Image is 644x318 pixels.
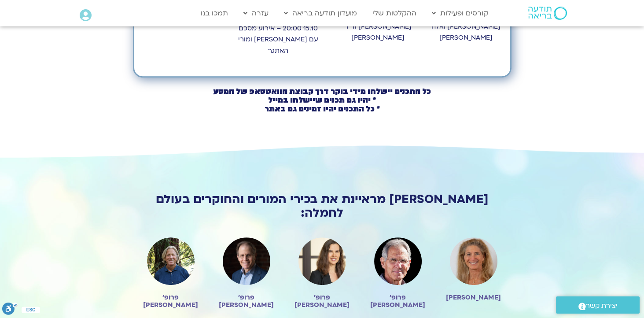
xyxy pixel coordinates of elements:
span: יצירת קשר [586,300,618,312]
p: בהנחיית [PERSON_NAME] ואלה [PERSON_NAME] [431,10,501,44]
a: מועדון תודעה בריאה [280,5,361,22]
a: יצירת קשר [556,296,640,314]
a: ההקלטות שלי [368,5,421,22]
img: תודעה בריאה [316,4,355,18]
p: 12.10 20:00 – שיחת עומק עם [PERSON_NAME] 15.10 20:00 – אירוע מסכם עם [PERSON_NAME] ומורי האתגר [235,0,320,57]
h2: פרופ׳ [PERSON_NAME] [293,294,351,309]
a: תמכו בנו [196,5,232,22]
img: תודעה בריאה [528,7,567,20]
h2: פרופ׳ [PERSON_NAME] [217,294,276,309]
b: כל התכנים יישלחו מידי בוקר דרך קבוצת הוואטסאפ של המסע [213,86,431,96]
a: קורסים ופעילות [427,5,493,22]
a: עזרה [239,5,273,22]
b: * יהיו גם תכנים שיישלחו במייל * כל התכנים יהיו זמינים גם באתר [265,95,380,114]
h2: פרופ׳ [PERSON_NAME] [369,294,427,309]
p: בהנחיית [PERSON_NAME] וד״ר [PERSON_NAME] [343,10,413,44]
h2: [PERSON_NAME] [445,294,503,301]
button: סרגל נגישות [2,188,18,204]
h2: פרופ׳ [PERSON_NAME] [142,294,200,309]
h2: [PERSON_NAME] מראיינת את בכירי המורים והחוקרים בעולם לחמלה: [133,192,512,220]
